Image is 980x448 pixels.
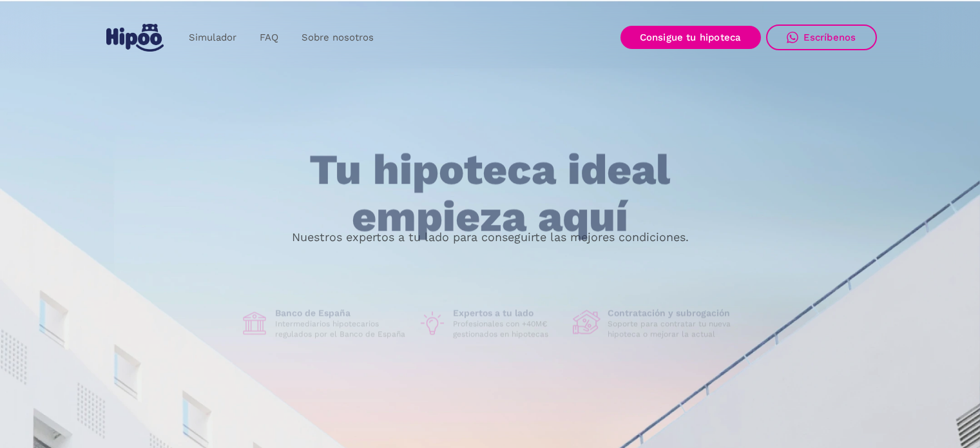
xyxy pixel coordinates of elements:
a: Sobre nosotros [290,25,385,50]
h1: Contratación y subrogación [608,307,740,319]
p: Soporte para contratar tu nueva hipoteca o mejorar la actual [608,319,740,340]
p: Profesionales con +40M€ gestionados en hipotecas [453,319,562,340]
a: home [104,19,167,57]
a: FAQ [248,25,290,50]
h1: Expertos a tu lado [453,307,562,319]
h1: Tu hipoteca ideal empieza aquí [245,147,734,240]
h1: Banco de España [275,307,408,319]
p: Nuestros expertos a tu lado para conseguirte las mejores condiciones. [292,232,689,242]
a: Consigue tu hipoteca [620,26,761,49]
p: Intermediarios hipotecarios regulados por el Banco de España [275,319,408,340]
a: Escríbenos [766,24,877,50]
a: Simulador [177,25,248,50]
div: Escríbenos [803,32,856,43]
